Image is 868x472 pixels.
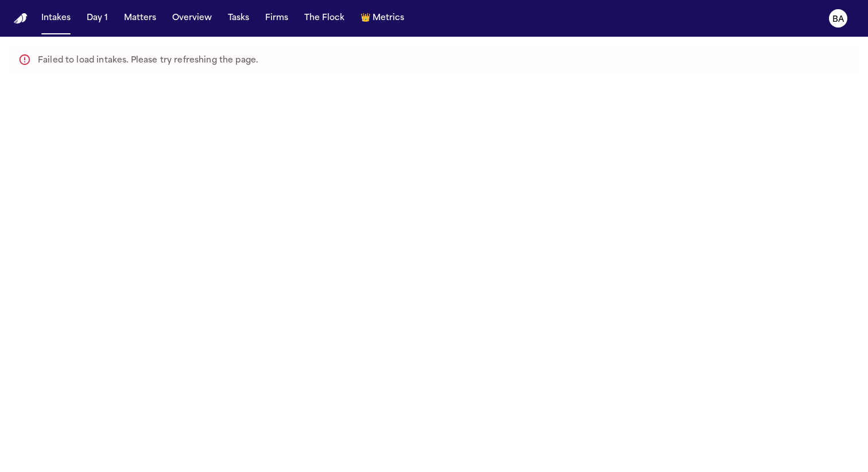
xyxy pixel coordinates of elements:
button: crownMetrics [356,8,409,29]
img: Finch Logo [14,13,28,24]
button: The Flock [300,8,349,29]
a: Home [14,13,28,24]
button: Day 1 [82,8,113,29]
button: Tasks [223,8,254,29]
button: Overview [168,8,216,29]
button: Firms [261,8,293,29]
button: Intakes [37,8,75,29]
button: Matters [119,8,161,29]
div: Failed to load intakes. Please try refreshing the page. [38,49,258,72]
